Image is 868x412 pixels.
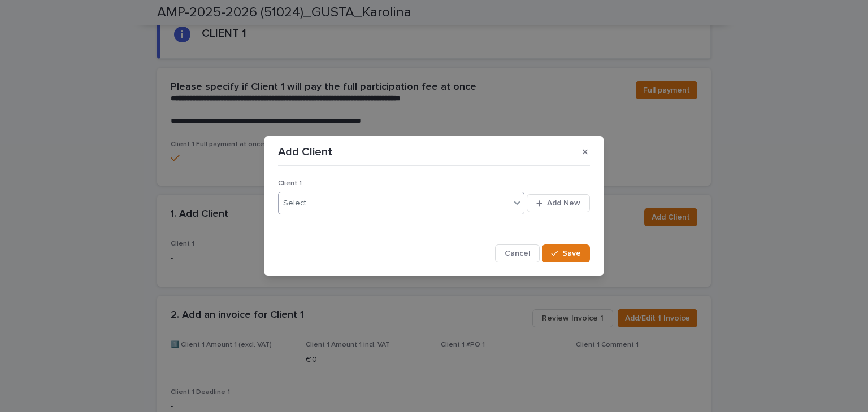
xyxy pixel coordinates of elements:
button: Save [542,244,590,262]
button: Add New [527,194,590,212]
button: Cancel [495,244,540,262]
span: Client 1 [278,180,302,187]
span: Save [562,249,581,257]
span: Cancel [505,249,530,257]
p: Add Client [278,145,332,159]
div: Select... [283,198,311,209]
span: Add New [547,199,580,207]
